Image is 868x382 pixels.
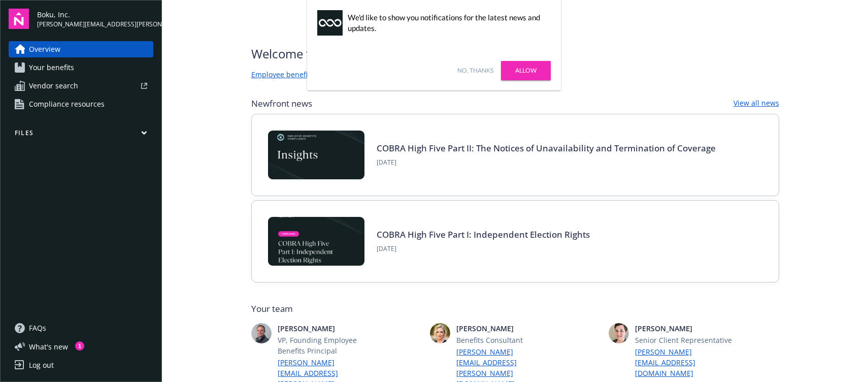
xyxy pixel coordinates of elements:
span: FAQs [29,320,46,336]
a: Employee benefits portal [251,69,336,81]
img: photo [251,323,272,343]
a: Allow [501,61,551,80]
div: 1 [75,341,84,351]
a: COBRA High Five Part II: The Notices of Unavailability and Termination of Coverage [377,142,716,154]
span: Compliance resources [29,96,105,112]
span: Benefits Consultant [456,335,556,345]
span: [PERSON_NAME][EMAIL_ADDRESS][PERSON_NAME][DOMAIN_NAME] [37,20,153,29]
div: Log out [29,357,54,373]
span: [DATE] [377,158,716,167]
span: [PERSON_NAME] [278,323,377,334]
a: Compliance resources [9,96,153,112]
img: Card Image - EB Compliance Insights.png [268,131,364,179]
a: Your benefits [9,59,153,76]
img: navigator-logo.svg [9,9,29,29]
button: Boku, Inc.[PERSON_NAME][EMAIL_ADDRESS][PERSON_NAME][DOMAIN_NAME] [37,9,153,29]
img: photo [430,323,450,343]
img: BLOG-Card Image - Compliance - COBRA High Five Pt 1 07-18-25.jpg [268,217,364,266]
span: What ' s new [29,341,68,352]
span: Vendor search [29,78,78,94]
span: Welcome to Navigator , [PERSON_NAME] [251,45,477,63]
span: Your benefits [29,59,74,76]
div: We'd like to show you notifications for the latest news and updates. [348,12,546,34]
button: Files [9,129,153,141]
span: Senior Client Representative [635,335,735,345]
a: [PERSON_NAME][EMAIL_ADDRESS][DOMAIN_NAME] [635,346,735,378]
span: Boku, Inc. [37,9,153,20]
span: Newfront news [251,98,312,110]
span: [DATE] [377,244,590,253]
button: What's new1 [9,341,84,352]
img: photo [609,323,629,343]
a: No, thanks [457,66,493,75]
span: VP, Founding Employee Benefits Principal [278,335,377,356]
a: COBRA High Five Part I: Independent Election Rights [377,229,590,240]
span: [PERSON_NAME] [635,323,735,334]
a: Vendor search [9,78,153,94]
a: FAQs [9,320,153,336]
a: Overview [9,41,153,57]
span: [PERSON_NAME] [456,323,556,334]
a: View all news [733,98,779,110]
span: Your team [251,303,779,315]
span: Overview [29,41,60,57]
